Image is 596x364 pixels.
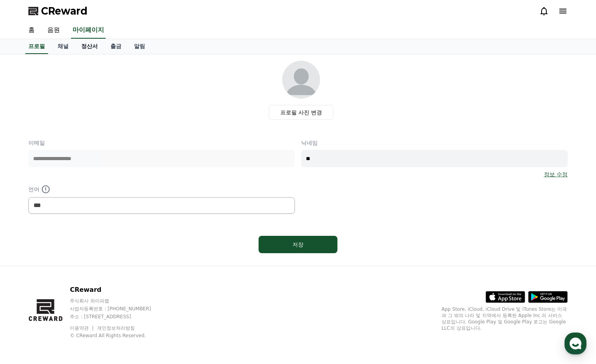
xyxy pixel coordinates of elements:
p: 닉네임 [301,139,568,147]
a: CReward [28,5,88,17]
a: 홈 [2,250,52,270]
a: 채널 [51,39,75,54]
p: 사업자등록번호 : [PHONE_NUMBER] [70,306,166,312]
p: 이메일 [28,139,295,147]
a: 출금 [104,39,128,54]
p: 주식회사 와이피랩 [70,298,166,304]
img: profile_image [282,61,320,99]
p: 주소 : [STREET_ADDRESS] [70,314,166,320]
a: 정산서 [75,39,104,54]
span: 설정 [122,262,131,268]
label: 프로필 사진 변경 [269,105,334,120]
div: 저장 [274,241,322,248]
p: 언어 [28,185,295,194]
a: 음원 [41,22,66,39]
a: 이용약관 [70,325,95,331]
p: App Store, iCloud, iCloud Drive 및 iTunes Store는 미국과 그 밖의 나라 및 지역에서 등록된 Apple Inc.의 서비스 상표입니다. Goo... [441,306,568,331]
a: 개인정보처리방침 [97,325,135,331]
a: 프로필 [25,39,48,54]
a: 마이페이지 [71,22,106,39]
span: CReward [41,5,88,17]
a: 정보 수정 [544,170,568,178]
a: 알림 [128,39,151,54]
a: 홈 [22,22,41,39]
span: 대화 [72,262,82,269]
a: 설정 [102,250,151,270]
button: 저장 [259,236,337,253]
span: 홈 [25,262,30,268]
p: © CReward All Rights Reserved. [70,332,166,339]
a: 대화 [52,250,102,270]
p: CReward [70,285,166,295]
